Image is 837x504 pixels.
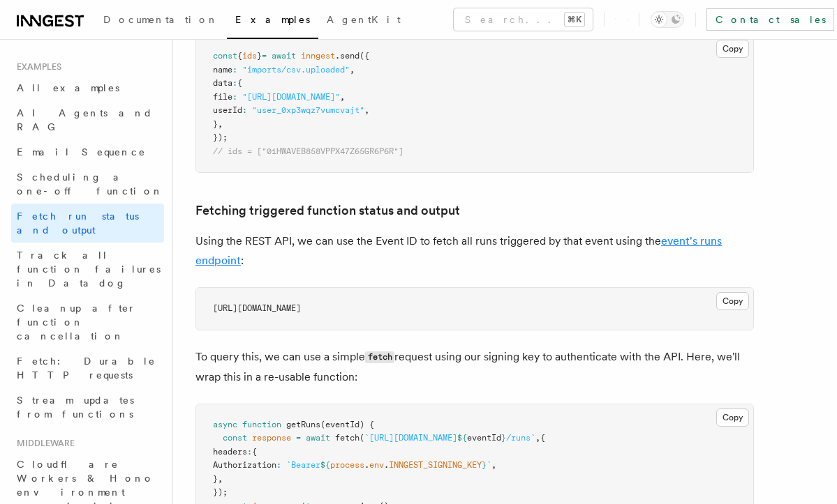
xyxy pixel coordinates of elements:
span: } [213,474,218,484]
a: AgentKit [318,4,409,38]
a: Contact sales [706,8,834,31]
span: "[URL][DOMAIN_NAME]" [242,92,340,102]
span: : [242,105,247,115]
span: // ids = ["01HWAVEB858VPPX47Z65GR6P6R"] [213,146,403,156]
span: getRuns [286,420,320,429]
span: [URL][DOMAIN_NAME] [213,303,301,313]
a: Fetch run status and output [11,204,164,243]
span: } [257,51,262,61]
span: Documentation [103,14,218,25]
span: = [296,433,301,443]
span: fetch [335,433,360,443]
span: { [237,78,242,88]
span: AI Agents and RAG [17,107,153,132]
span: { [252,447,257,457]
a: Fetch: Durable HTTP requests [11,349,164,388]
span: { [540,433,545,443]
span: = [262,51,267,61]
span: ( [360,433,364,443]
span: }); [213,487,228,497]
span: data [213,78,232,88]
a: Scheduling a one-off function [11,165,164,204]
span: : [232,92,237,102]
a: Cleanup after function cancellation [11,296,164,349]
span: , [218,474,223,484]
span: . [384,460,389,470]
span: `[URL][DOMAIN_NAME] [364,433,457,443]
span: { [237,51,242,61]
span: .send [335,51,360,61]
span: } [501,433,506,443]
span: , [340,92,345,102]
a: Email Sequence [11,139,164,165]
span: Authorization [213,460,276,470]
span: Stream updates from functions [17,395,134,420]
span: await [306,433,330,443]
span: All examples [17,82,119,93]
a: Examples [227,4,318,39]
button: Search...⌘K [454,8,593,31]
span: , [218,119,223,129]
span: process [330,460,364,470]
span: Fetch run status and output [17,211,139,236]
span: ids [242,51,257,61]
span: }); [213,132,228,142]
span: userId [213,105,242,115]
span: "imports/csv.uploaded" [242,65,350,75]
button: Copy [716,292,749,310]
span: headers [213,447,247,457]
a: Stream updates from functions [11,388,164,427]
span: Fetch: Durable HTTP requests [17,356,156,381]
span: eventId [467,433,501,443]
span: name [213,65,232,75]
a: Documentation [95,4,227,38]
span: INNGEST_SIGNING_KEY [389,460,482,470]
span: (eventId) { [320,420,374,429]
span: ` [487,460,491,470]
a: All examples [11,75,164,100]
span: Email Sequence [17,146,146,158]
p: To query this, we can use a simple request using our signing key to authenticate with the API. He... [195,347,754,387]
a: Fetching triggered function status and output [195,201,460,220]
span: } [213,119,218,129]
span: . [364,460,369,470]
span: function [242,420,281,429]
span: Examples [11,61,61,72]
span: Track all function failures in Datadog [17,250,161,289]
span: , [535,433,540,443]
span: inngest [301,51,335,61]
span: Middleware [11,438,75,449]
span: await [272,51,296,61]
span: , [491,460,496,470]
kbd: ⌘K [565,13,584,26]
span: AgentKit [327,14,401,25]
span: const [223,433,247,443]
span: response [252,433,291,443]
button: Toggle dark mode [651,11,684,28]
span: ({ [360,51,369,61]
span: `Bearer [286,460,320,470]
button: Copy [716,408,749,427]
span: , [364,105,369,115]
span: const [213,51,237,61]
span: : [247,447,252,457]
button: Copy [716,40,749,58]
a: Track all function failures in Datadog [11,243,164,296]
span: : [232,78,237,88]
span: env [369,460,384,470]
p: Using the REST API, we can use the Event ID to fetch all runs triggered by that event using the : [195,231,754,270]
a: AI Agents and RAG [11,100,164,139]
span: } [482,460,487,470]
span: ${ [320,460,330,470]
code: fetch [365,351,394,363]
span: /runs` [506,433,535,443]
span: Scheduling a one-off function [17,171,163,197]
span: : [276,460,281,470]
span: file [213,92,232,102]
span: Examples [235,14,310,25]
span: : [232,65,237,75]
span: async [213,420,237,429]
span: , [350,65,355,75]
span: ${ [457,433,467,443]
span: "user_0xp3wqz7vumcvajt" [252,105,364,115]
